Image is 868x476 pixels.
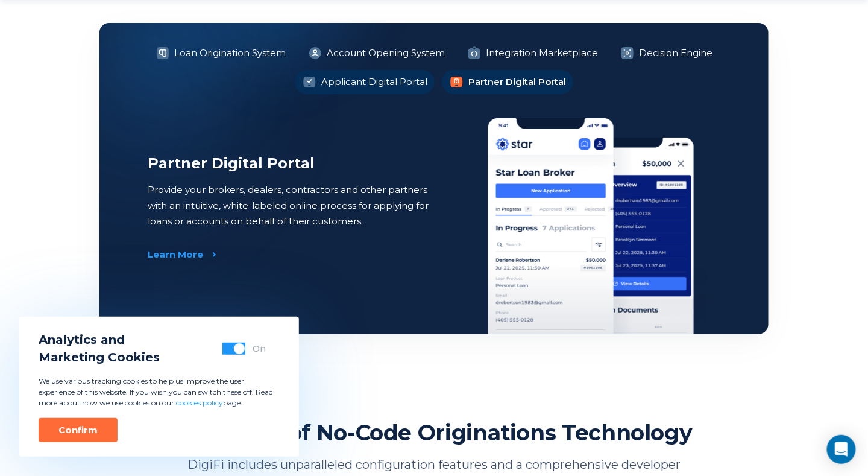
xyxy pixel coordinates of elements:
[442,70,573,94] li: Partner Digital Portal
[176,398,223,407] a: cookies policy
[148,41,294,65] li: Loan Origination System
[175,419,693,446] h2: Futureproof No-Code Originations Technology
[39,331,160,349] span: Analytics and
[613,41,720,65] li: Decision Engine
[39,349,160,366] span: Marketing Cookies
[488,118,708,334] img: Partner Digital Portal
[295,70,435,94] li: Applicant Digital Portal
[148,182,434,229] p: Provide your brokers, dealers, contractors and other partners with an intuitive, white-labeled on...
[58,424,98,436] div: Confirm
[39,418,118,442] button: Confirm
[253,343,266,355] div: On
[148,249,203,261] div: Learn More
[827,435,856,464] div: Open Intercom Messenger
[148,154,434,173] h2: Partner Digital Portal
[301,41,453,65] li: Account Opening System
[148,249,212,261] a: Learn More
[39,376,280,408] p: We use various tracking cookies to help us improve the user experience of this website. If you wi...
[460,41,606,65] li: Integration Marketplace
